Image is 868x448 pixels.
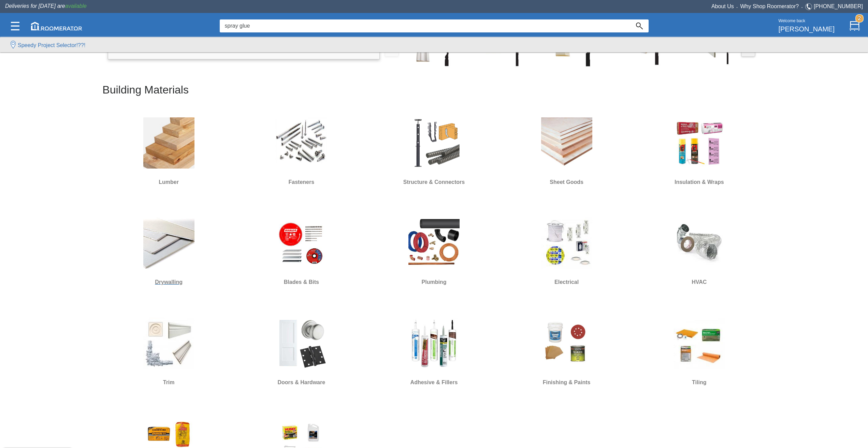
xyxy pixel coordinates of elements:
[524,313,609,391] a: Finishing & Paints
[126,278,212,287] h6: Drywalling
[31,22,82,30] img: roomerator-logo.svg
[656,112,742,191] a: Insulation & Wraps
[18,41,85,49] label: Speedy Project Selector!??!
[276,318,327,369] img: DH.jpg
[11,22,19,30] img: Categories.svg
[674,117,725,169] img: Insulation.jpg
[711,3,734,9] a: About Us
[276,217,327,269] img: Blades-&-Bits.jpg
[5,3,87,9] span: Deliveries for [DATE] are
[805,2,814,11] img: Telephone.svg
[126,112,212,191] a: Lumber
[391,313,477,391] a: Adhesive & Fillers
[524,178,609,187] h6: Sheet Goods
[391,178,477,187] h6: Structure & Connectors
[524,112,609,191] a: Sheet Goods
[391,378,477,387] h6: Adhesive & Fillers
[541,117,592,169] img: Sheet_Good.jpg
[656,313,742,391] a: Tiling
[391,212,477,291] a: Plumbing
[799,6,805,9] span: •
[408,318,460,369] img: Caulking.jpg
[814,3,863,9] a: [PHONE_NUMBER]
[656,212,742,291] a: HVAC
[656,378,742,387] h6: Tiling
[656,278,742,287] h6: HVAC
[541,217,592,269] img: Electrical.jpg
[391,112,477,191] a: Structure & Connectors
[850,21,860,31] img: Cart.svg
[541,318,592,369] img: Finishing_&_Paints.jpg
[674,217,725,269] img: HVAC.jpg
[408,217,460,269] img: Plumbing.jpg
[391,278,477,287] h6: Plumbing
[143,117,194,169] img: Lumber.jpg
[259,278,344,287] h6: Blades & Bits
[143,318,194,369] img: Moulding_&_Millwork.jpg
[524,378,609,387] h6: Finishing & Paints
[734,6,740,9] span: •
[636,23,643,29] img: Search_Icon.svg
[143,217,194,269] img: Drywall.jpg
[408,117,460,169] img: S&H.jpg
[126,212,212,291] a: Drywalling
[126,178,212,187] h6: Lumber
[126,313,212,391] a: Trim
[259,212,344,291] a: Blades & Bits
[259,378,344,387] h6: Doors & Hardware
[259,112,344,191] a: Fasteners
[65,3,87,9] span: available
[276,117,327,169] img: Screw.jpg
[259,313,344,391] a: Doors & Hardware
[740,3,799,9] a: Why Shop Roomerator?
[524,278,609,287] h6: Electrical
[674,318,725,369] img: Tiling.jpg
[524,212,609,291] a: Electrical
[102,78,765,101] h2: Building Materials
[126,378,212,387] h6: Trim
[656,178,742,187] h6: Insulation & Wraps
[220,19,630,32] input: Search...?
[259,178,344,187] h6: Fasteners
[855,14,864,23] strong: 2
